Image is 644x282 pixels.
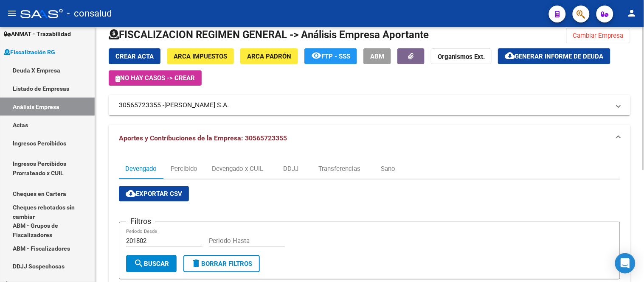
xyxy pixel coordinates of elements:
button: Exportar CSV [119,186,189,201]
div: Sano [381,164,395,173]
span: ARCA Padrón [247,53,291,60]
mat-icon: cloud_download [126,188,136,198]
div: Transferencias [318,164,360,173]
span: Fiscalización RG [4,47,55,57]
strong: Organismos Ext. [438,53,485,61]
mat-icon: search [134,258,144,268]
mat-expansion-panel-header: 30565723355 -[PERSON_NAME] S.A. [109,95,630,115]
span: ANMAT - Trazabilidad [4,29,71,39]
button: Borrar Filtros [183,255,260,272]
div: Percibido [171,164,198,173]
h3: Filtros [126,215,155,227]
button: Cambiar Empresa [566,28,630,43]
mat-expansion-panel-header: Aportes y Contribuciones de la Empresa: 30565723355 [109,125,630,152]
button: ARCA Impuestos [167,48,234,64]
mat-icon: person [627,8,637,18]
span: Generar informe de deuda [515,53,604,60]
button: ABM [363,48,391,64]
mat-icon: menu [7,8,17,18]
button: FTP - SSS [304,48,357,64]
button: Buscar [126,255,177,272]
span: No hay casos -> Crear [115,74,195,82]
span: Borrar Filtros [191,260,252,268]
mat-icon: delete [191,258,201,268]
div: DDJJ [283,164,298,173]
mat-icon: remove_red_eye [311,50,321,61]
span: FTP - SSS [321,53,350,60]
span: ABM [370,53,384,60]
h1: FISCALIZACION REGIMEN GENERAL -> Análisis Empresa Aportante [109,28,429,42]
button: ARCA Padrón [240,48,298,64]
span: ARCA Impuestos [174,53,227,60]
span: Cambiar Empresa [573,32,624,39]
span: - consalud [67,4,112,23]
span: Crear Acta [115,53,154,60]
span: Exportar CSV [126,190,182,198]
mat-panel-title: 30565723355 - [119,101,610,110]
button: Generar informe de deuda [498,48,610,64]
div: Devengado [125,164,157,173]
div: Open Intercom Messenger [615,253,636,274]
span: Aportes y Contribuciones de la Empresa: 30565723355 [119,134,287,142]
span: [PERSON_NAME] S.A. [164,101,229,110]
button: No hay casos -> Crear [109,70,202,86]
button: Organismos Ext. [431,48,492,64]
mat-icon: cloud_download [505,50,515,61]
button: Crear Acta [109,48,160,64]
span: Buscar [134,260,169,268]
div: Devengado x CUIL [212,164,263,173]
